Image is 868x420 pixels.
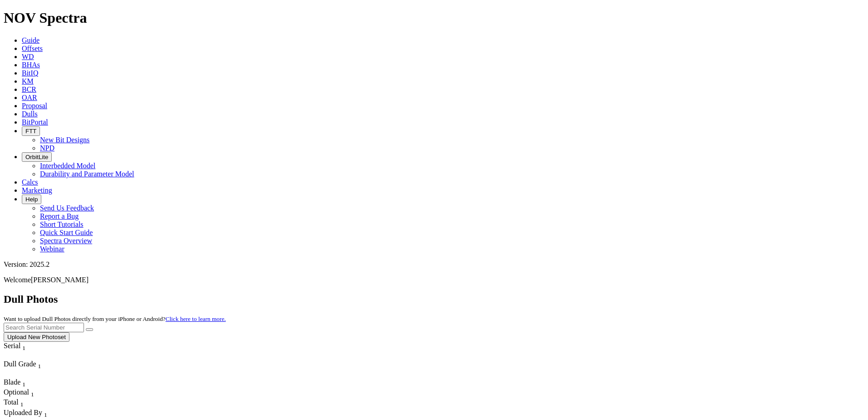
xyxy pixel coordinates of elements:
[22,118,48,126] a: BitPortal
[4,378,20,386] span: Blade
[4,370,67,378] div: Column Menu
[40,162,95,170] a: Interbedded Model
[22,152,52,162] button: OrbitLite
[22,126,40,136] button: FTT
[4,388,35,398] div: Optional Sort None
[166,315,226,322] a: Click here to learn more.
[4,409,89,419] div: Uploaded By Sort None
[4,342,20,350] span: Serial
[22,45,43,52] a: Offsets
[4,293,864,305] h2: Dull Photos
[22,102,47,110] a: Proposal
[25,154,48,160] span: OrbitLite
[22,178,38,186] a: Calcs
[4,352,42,360] div: Column Menu
[22,94,37,101] a: OAR
[44,409,47,416] span: Sort None
[22,342,25,350] span: Sort None
[4,388,35,398] div: Sort None
[4,260,864,269] div: Version: 2025.2
[22,77,34,85] a: KM
[4,323,84,332] input: Search Serial Number
[4,360,67,370] div: Dull Grade Sort None
[22,381,25,388] sub: 1
[40,170,134,178] a: Durability and Parameter Model
[31,276,89,284] span: [PERSON_NAME]
[40,212,79,220] a: Report a Bug
[4,342,42,352] div: Serial Sort None
[40,220,84,228] a: Short Tutorials
[38,360,41,368] span: Sort None
[4,378,35,388] div: Blade Sort None
[4,398,19,406] span: Total
[22,378,25,386] span: Sort None
[22,186,52,194] a: Marketing
[25,128,36,135] span: FTT
[22,345,25,351] sub: 1
[40,204,94,212] a: Send Us Feedback
[40,237,92,245] a: Spectra Overview
[22,61,40,69] a: BHAs
[22,36,39,44] a: Guide
[4,342,42,360] div: Sort None
[38,363,41,370] sub: 1
[22,195,41,204] button: Help
[22,85,36,93] a: BCR
[4,398,35,408] div: Total Sort None
[4,398,35,408] div: Sort None
[4,409,42,416] span: Uploaded By
[31,391,34,398] sub: 1
[40,144,54,152] a: NPD
[4,388,29,396] span: Optional
[4,360,36,368] span: Dull Grade
[40,229,93,236] a: Quick Start Guide
[4,10,864,26] h1: NOV Spectra
[4,360,67,378] div: Sort None
[25,196,38,203] span: Help
[4,276,864,284] p: Welcome
[22,53,34,60] a: WD
[4,378,35,388] div: Sort None
[44,411,47,418] sub: 1
[40,136,89,144] a: New Bit Designs
[22,69,38,77] a: BitIQ
[4,332,69,342] button: Upload New Photoset
[4,315,226,322] small: Want to upload Dull Photos directly from your iPhone or Android?
[20,401,24,408] sub: 1
[20,398,24,406] span: Sort None
[22,110,38,118] a: Dulls
[40,245,64,253] a: Webinar
[31,388,34,396] span: Sort None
